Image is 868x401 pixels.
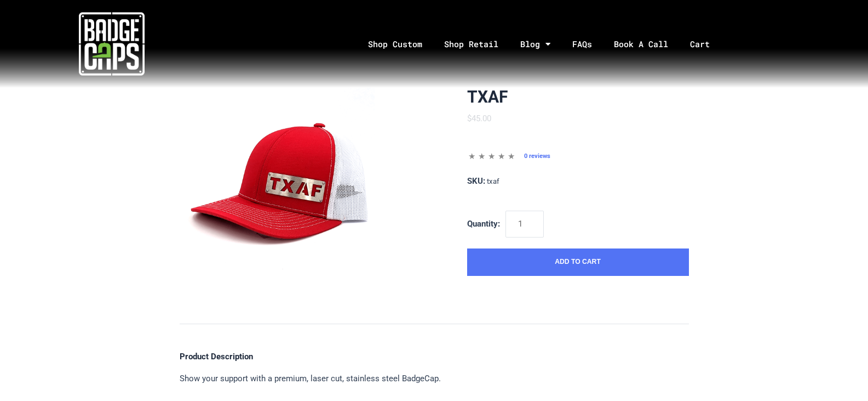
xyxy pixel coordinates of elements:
[467,248,689,276] button: Add to Cart
[180,352,689,362] h4: Product Description
[509,15,561,73] a: Blog
[467,114,491,123] span: $45.00
[180,372,689,385] p: Show your support with a premium, laser cut, stainless steel BadgeCap.
[561,15,603,73] a: FAQs
[524,153,550,160] a: 0 reviews
[679,15,734,73] a: Cart
[79,11,145,77] img: badgecaps white logo with green acccent
[433,15,509,73] a: Shop Retail
[467,88,689,106] h1: TXAF
[467,219,500,229] span: Quantity:
[357,15,433,73] a: Shop Custom
[603,15,679,73] a: Book A Call
[223,15,868,73] nav: Menu
[467,176,485,186] span: SKU:
[487,177,499,185] span: txaf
